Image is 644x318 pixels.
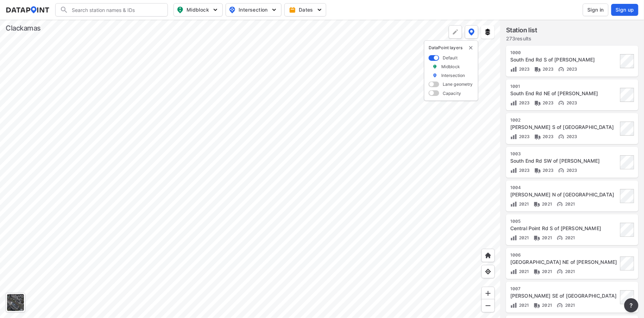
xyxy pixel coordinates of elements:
img: 5YPKRKmlfpI5mqlR8AD95paCi+0kK1fRFDJSaMmawlwaeJcJwk9O2fotCW5ve9gAAAAASUVORK5CYII= [316,6,323,13]
img: Vehicle class [533,201,541,208]
div: 1001 [510,84,618,89]
img: MAAAAAElFTkSuQmCC [485,302,492,309]
span: 2021 [517,235,529,240]
span: Dates [290,6,322,13]
img: Vehicle class [533,268,541,275]
label: Lane geometry [443,81,473,87]
div: Home [481,249,495,262]
img: Vehicle class [534,99,541,106]
img: Volume count [510,133,517,140]
img: dataPointLogo.9353c09d.svg [6,6,50,13]
span: 2023 [541,168,554,173]
span: 2023 [565,66,577,72]
span: 2023 [541,66,554,72]
div: Partlow Rd S of South End Rd [510,124,618,131]
img: Vehicle speed [558,99,565,106]
img: Volume count [510,99,517,106]
img: zeq5HYn9AnE9l6UmnFLPAAAAAElFTkSuQmCC [485,268,492,275]
img: Vehicle speed [558,66,565,73]
img: close-external-leyer.3061a1c7.svg [468,45,474,51]
img: Vehicle class [533,234,541,241]
img: Vehicle speed [556,234,563,241]
label: Intersection [441,72,465,78]
img: Volume count [510,66,517,73]
span: 2021 [563,303,575,308]
span: 2021 [517,303,529,308]
span: 2023 [541,100,554,105]
span: 2021 [563,269,575,274]
div: Central Point Rd S of Partlow Rd [510,225,618,232]
button: more [624,298,638,312]
input: Search [68,4,163,15]
label: Station list [506,25,537,35]
img: Vehicle class [533,302,541,309]
span: 2021 [541,269,553,274]
button: Sign up [611,4,638,16]
span: 2021 [541,303,553,308]
img: Volume count [510,268,517,275]
a: Sign in [581,4,610,16]
img: Vehicle speed [556,268,563,275]
span: 2023 [517,100,530,105]
span: 2023 [517,134,530,139]
label: Default [443,55,457,61]
div: Partlow Rd N of Central Point Rd [510,191,618,198]
span: 2021 [517,201,529,207]
div: 1005 [510,219,618,224]
span: 2023 [541,134,554,139]
div: 1006 [510,252,618,258]
div: View my location [481,265,495,278]
button: Intersection [226,3,282,17]
div: Zoom out [481,299,495,312]
img: Vehicle class [534,133,541,140]
button: delete [468,45,474,51]
div: Toggle basemap [6,293,25,312]
div: 1002 [510,117,618,123]
label: Capacity [443,90,461,96]
img: ZvzfEJKXnyWIrJytrsY285QMwk63cM6Drc+sIAAAAASUVORK5CYII= [485,290,492,297]
img: Volume count [510,302,517,309]
img: data-point-layers.37681fc9.svg [468,28,475,35]
span: 2023 [565,168,577,173]
button: External layers [481,25,494,39]
img: 5YPKRKmlfpI5mqlR8AD95paCi+0kK1fRFDJSaMmawlwaeJcJwk9O2fotCW5ve9gAAAAASUVORK5CYII= [212,6,219,13]
span: 2023 [517,66,530,72]
img: calendar-gold.39a51dde.svg [289,6,296,13]
img: Vehicle speed [556,201,563,208]
div: Zoom in [481,287,495,300]
div: South End Rd S of Partlow Rd [510,56,618,63]
img: marker_Midblock.5ba75e30.svg [433,64,437,70]
span: 2021 [541,201,553,207]
button: Midblock [173,3,223,17]
img: +XpAUvaXAN7GudzAAAAAElFTkSuQmCC [485,252,492,259]
img: layers.ee07997e.svg [484,28,491,35]
img: Vehicle class [534,167,541,174]
a: Sign up [610,4,638,16]
img: Volume count [510,201,517,208]
span: ? [629,301,634,310]
div: Central Point Rd NE of McCord Rd [510,259,618,266]
img: map_pin_mid.602f9df1.svg [176,6,184,14]
div: Polygon tool [449,25,462,39]
div: South End Rd NE of Partlow Rd [510,90,618,97]
span: Sign in [587,6,604,13]
img: map_pin_int.54838e6b.svg [228,6,236,14]
span: 2023 [517,168,530,173]
button: DataPoint layers [465,25,478,39]
span: 2023 [565,100,577,105]
label: Midblock [441,64,460,70]
span: Midblock [177,6,218,14]
img: Volume count [510,234,517,241]
img: 5YPKRKmlfpI5mqlR8AD95paCi+0kK1fRFDJSaMmawlwaeJcJwk9O2fotCW5ve9gAAAAASUVORK5CYII= [271,6,278,13]
img: Vehicle speed [556,302,563,309]
span: Sign up [615,6,634,13]
img: marker_Intersection.6861001b.svg [433,72,437,78]
button: Sign in [583,4,608,16]
img: +Dz8AAAAASUVORK5CYII= [452,28,459,35]
span: 2021 [541,235,553,240]
span: 2021 [563,235,575,240]
div: South End Rd SW of Parrish Rd [510,157,618,164]
div: 1003 [510,151,618,157]
span: Intersection [229,6,277,14]
button: Dates [284,3,326,17]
